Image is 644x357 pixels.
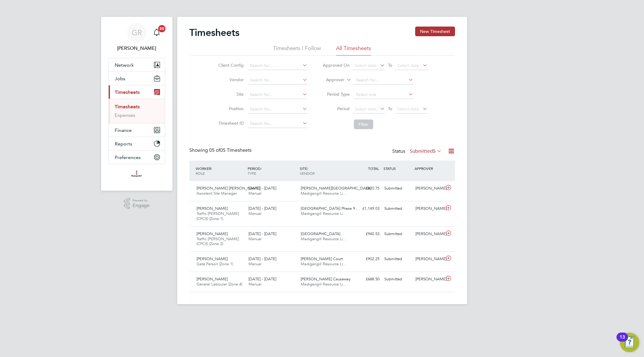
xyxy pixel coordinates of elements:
[354,120,373,129] button: Filter
[298,163,351,179] div: SITE
[433,148,436,154] span: 5
[115,127,132,133] span: Finance
[158,25,165,32] span: 20
[392,147,443,156] div: Status
[351,274,382,284] div: £688.50
[109,99,165,123] div: Timesheets
[197,186,260,191] span: [PERSON_NAME] [PERSON_NAME]
[130,170,143,180] img: madigangill-logo-retina.png
[216,62,244,68] label: Client Config
[115,89,140,95] span: Timesheets
[248,191,261,196] span: Manual
[273,45,321,56] li: Timesheets I Follow
[109,72,165,85] button: Jobs
[197,236,239,247] span: Traffic [PERSON_NAME] (CPCS) (Zone 2)
[620,337,625,345] div: 13
[115,141,132,147] span: Reports
[109,123,165,137] button: Finance
[101,17,172,191] nav: Main navigation
[382,274,413,284] div: Submitted
[413,163,444,174] div: APPROVER
[248,171,256,176] span: TYPE
[413,204,444,214] div: [PERSON_NAME]
[197,191,237,196] span: Assistant Site Manager
[248,120,307,128] input: Search for...
[382,163,413,174] div: STATUS
[211,166,212,171] span: /
[300,171,315,176] span: VENDOR
[197,276,228,282] span: [PERSON_NAME]
[248,186,276,191] span: [DATE] - [DATE]
[386,105,394,113] span: To
[317,77,344,83] label: Approver
[209,147,252,153] span: 05 Timesheets
[397,63,419,68] span: Select date
[354,91,413,99] input: Select one
[151,23,163,42] a: 20
[261,166,262,171] span: /
[382,204,413,214] div: Submitted
[413,254,444,264] div: [PERSON_NAME]
[301,206,360,211] span: [GEOGRAPHIC_DATA] Phase 9.…
[355,106,376,112] span: Select date
[301,282,347,287] span: Madigangill Resource Li…
[209,147,220,153] span: 05 of
[109,151,165,164] button: Preferences
[301,186,371,191] span: [PERSON_NAME][GEOGRAPHIC_DATA]
[386,61,394,69] span: To
[248,105,307,113] input: Search for...
[216,91,244,97] label: Site
[301,256,343,261] span: [PERSON_NAME] Court
[248,231,276,236] span: [DATE] - [DATE]
[216,77,244,82] label: Vendor
[301,236,347,241] span: Madigangill Resource Li…
[133,203,149,208] span: Engage
[109,137,165,150] button: Reports
[124,198,149,209] a: Powered byEngage
[109,85,165,99] button: Timesheets
[382,183,413,193] div: Submitted
[132,29,142,37] span: GR
[351,254,382,264] div: £902.25
[108,170,165,180] a: Go to home page
[248,282,261,287] span: Manual
[194,163,246,179] div: WORKER
[355,63,376,68] span: Select date
[248,261,261,266] span: Manual
[301,276,351,282] span: [PERSON_NAME] Causeway
[108,45,165,52] span: Goncalo Rodrigues
[322,91,350,97] label: Period Type
[115,62,134,68] span: Network
[413,229,444,239] div: [PERSON_NAME]
[189,147,253,154] div: Showing
[415,27,455,36] button: New Timesheet
[133,198,149,203] span: Powered by
[351,229,382,239] div: £940.53
[115,112,135,118] a: Expenses
[410,148,442,154] label: Submitted
[248,62,307,70] input: Search for...
[351,204,382,214] div: £1,149.03
[301,211,347,216] span: Madigangill Resource Li…
[413,274,444,284] div: [PERSON_NAME]
[197,231,228,236] span: [PERSON_NAME]
[115,104,140,110] a: Timesheets
[197,282,242,287] span: General Labourer (Zone 4)
[115,155,141,160] span: Preferences
[307,166,308,171] span: /
[301,261,347,266] span: Madigangill Resource Li…
[248,206,276,211] span: [DATE] - [DATE]
[397,106,419,112] span: Select date
[216,106,244,111] label: Position
[115,76,125,81] span: Jobs
[197,256,228,261] span: [PERSON_NAME]
[620,333,639,352] button: Open Resource Center, 13 new notifications
[248,276,276,282] span: [DATE] - [DATE]
[246,163,298,179] div: PERIOD
[196,171,205,176] span: ROLE
[248,256,276,261] span: [DATE] - [DATE]
[351,183,382,193] div: £810.75
[197,206,228,211] span: [PERSON_NAME]
[197,261,233,266] span: Gate Person (Zone 1)
[322,62,350,68] label: Approved On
